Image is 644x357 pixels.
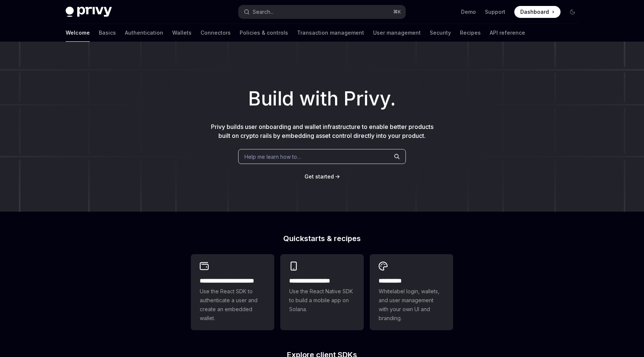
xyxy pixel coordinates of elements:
[430,24,451,42] a: Security
[297,24,364,42] a: Transaction management
[373,24,421,42] a: User management
[370,254,453,330] a: **** *****Whitelabel login, wallets, and user management with your own UI and branding.
[520,8,549,16] span: Dashboard
[172,24,192,42] a: Wallets
[244,153,301,161] span: Help me learn how to…
[514,6,561,18] a: Dashboard
[12,84,632,113] h1: Build with Privy.
[280,254,364,330] a: **** **** **** ***Use the React Native SDK to build a mobile app on Solana.
[490,24,525,42] a: API reference
[485,8,505,16] a: Support
[66,24,90,42] a: Welcome
[99,24,116,42] a: Basics
[461,8,476,16] a: Demo
[201,24,231,42] a: Connectors
[304,173,334,180] span: Get started
[66,7,112,17] img: dark logo
[289,287,355,314] span: Use the React Native SDK to build a mobile app on Solana.
[460,24,481,42] a: Recipes
[253,7,274,16] div: Search...
[304,173,334,180] a: Get started
[200,287,265,323] span: Use the React SDK to authenticate a user and create an embedded wallet.
[211,123,433,139] span: Privy builds user onboarding and wallet infrastructure to enable better products built on crypto ...
[566,6,578,18] button: Toggle dark mode
[125,24,163,42] a: Authentication
[379,287,444,323] span: Whitelabel login, wallets, and user management with your own UI and branding.
[393,9,401,15] span: ⌘ K
[191,235,453,242] h2: Quickstarts & recipes
[239,5,405,19] button: Search...⌘K
[240,24,288,42] a: Policies & controls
